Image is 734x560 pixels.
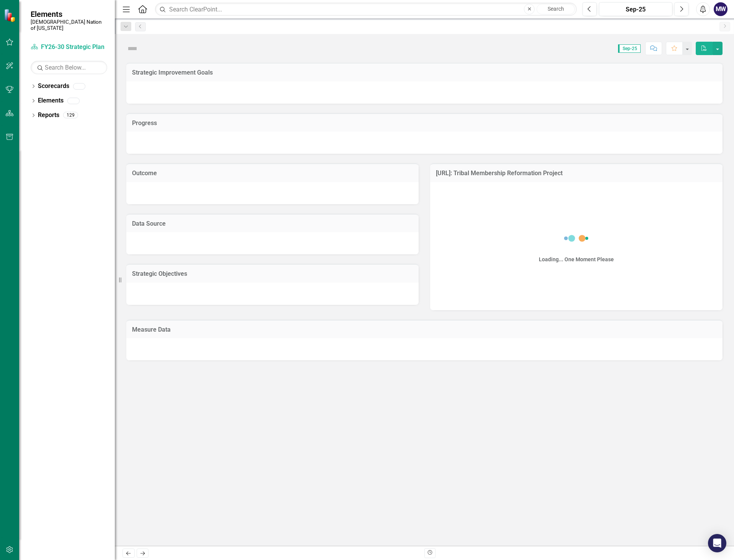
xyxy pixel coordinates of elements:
div: Loading... One Moment Please [539,256,614,263]
h3: Outcome [132,170,413,177]
img: Not Defined [126,42,139,55]
button: Search [537,4,575,15]
a: Elements [38,96,64,105]
h3: Progress [132,120,717,127]
img: ClearPoint Strategy [3,8,18,23]
span: Sep-25 [618,44,641,53]
a: Reports [38,111,59,120]
h3: Data Source [132,220,413,227]
a: Scorecards [38,82,69,91]
div: Sep-25 [602,5,670,14]
span: Search [548,6,564,12]
h3: Measure Data [132,326,717,333]
a: FY26-30 Strategic Plan [31,43,107,52]
h3: Strategic Improvement Goals [132,69,717,76]
div: 129 [63,112,78,119]
input: Search ClearPoint... [155,3,577,16]
h3: [URL]: Tribal Membership Reformation Project [436,170,717,177]
div: Open Intercom Messenger [708,534,726,552]
h3: Strategic Objectives [132,270,413,277]
button: Sep-25 [599,2,672,16]
button: MW [714,2,727,16]
span: Elements [31,10,107,19]
input: Search Below... [31,61,107,74]
small: [DEMOGRAPHIC_DATA] Nation of [US_STATE] [31,19,107,31]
